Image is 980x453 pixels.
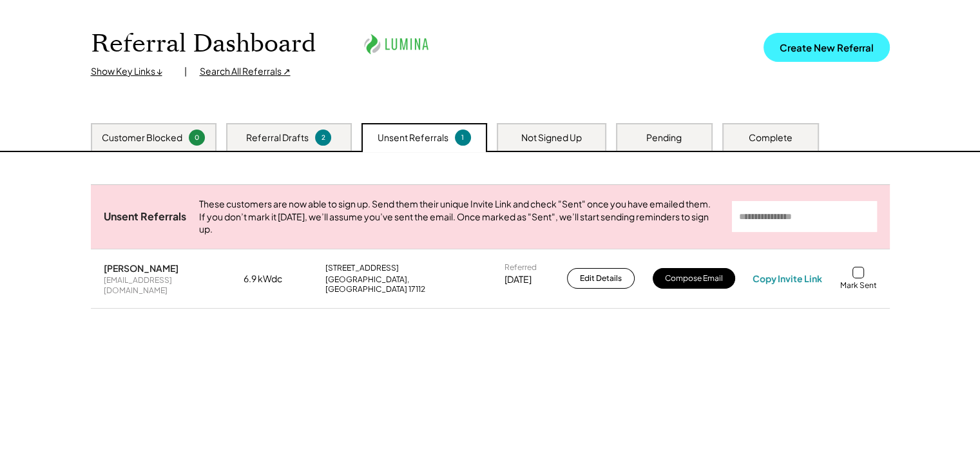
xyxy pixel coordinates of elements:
[104,262,178,274] div: [PERSON_NAME]
[521,131,582,144] div: Not Signed Up
[325,275,486,294] div: [GEOGRAPHIC_DATA], [GEOGRAPHIC_DATA] 17112
[653,268,735,289] button: Compose Email
[840,280,876,291] div: Mark Sent
[646,131,682,144] div: Pending
[764,33,890,62] button: Create New Referral
[749,131,793,144] div: Complete
[567,268,635,289] button: Edit Details
[104,210,186,224] div: Unsent Referrals
[104,275,226,295] div: [EMAIL_ADDRESS][DOMAIN_NAME]
[102,131,182,144] div: Customer Blocked
[200,65,291,78] div: Search All Referrals ↗
[378,131,448,144] div: Unsent Referrals
[184,65,187,78] div: |
[361,26,432,62] img: lumina.png
[199,198,719,236] div: These customers are now able to sign up. Send them their unique Invite Link and check "Sent" once...
[244,273,308,285] div: 6.9 kWdc
[91,65,171,78] div: Show Key Links ↓
[246,131,309,144] div: Referral Drafts
[191,133,203,142] div: 0
[317,133,329,142] div: 2
[504,262,537,273] div: Referred
[91,29,316,59] h1: Referral Dashboard
[504,273,532,286] div: [DATE]
[325,263,399,273] div: [STREET_ADDRESS]
[457,133,469,142] div: 1
[753,273,822,284] div: Copy Invite Link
